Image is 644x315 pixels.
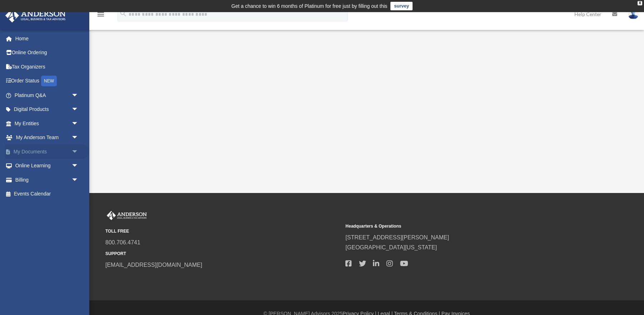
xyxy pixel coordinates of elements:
img: Anderson Advisors Platinum Portal [105,211,148,220]
a: Billingarrow_drop_down [5,173,89,187]
img: Anderson Advisors Platinum Portal [3,9,68,22]
a: [STREET_ADDRESS][PERSON_NAME] [345,234,449,240]
div: close [638,1,642,5]
span: arrow_drop_down [71,88,86,103]
a: [EMAIL_ADDRESS][DOMAIN_NAME] [105,262,202,268]
span: arrow_drop_down [71,159,86,173]
span: arrow_drop_down [71,173,86,187]
span: arrow_drop_down [71,131,86,145]
span: arrow_drop_down [71,116,86,131]
a: Digital Productsarrow_drop_down [5,102,89,117]
i: search [119,10,127,17]
div: Get a chance to win 6 months of Platinum for free just by filling out this [231,2,388,10]
div: NEW [41,76,57,86]
a: Platinum Q&Aarrow_drop_down [5,88,89,102]
a: My Anderson Teamarrow_drop_down [5,131,89,145]
a: Home [5,31,89,46]
a: 800.706.4741 [105,239,140,245]
small: TOLL FREE [105,228,340,235]
small: Headquarters & Operations [345,223,580,230]
a: Online Ordering [5,46,89,60]
i: menu [96,10,105,19]
img: User Pic [628,9,639,19]
a: Events Calendar [5,187,89,201]
span: arrow_drop_down [71,102,86,117]
a: menu [96,12,105,19]
a: My Documentsarrow_drop_down [5,144,89,159]
a: [GEOGRAPHIC_DATA][US_STATE] [345,244,437,250]
small: SUPPORT [105,250,340,258]
a: survey [390,2,413,10]
a: Tax Organizers [5,60,89,74]
a: Online Learningarrow_drop_down [5,159,89,173]
a: My Entitiesarrow_drop_down [5,116,89,131]
a: Order StatusNEW [5,74,89,88]
span: arrow_drop_down [71,144,86,159]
